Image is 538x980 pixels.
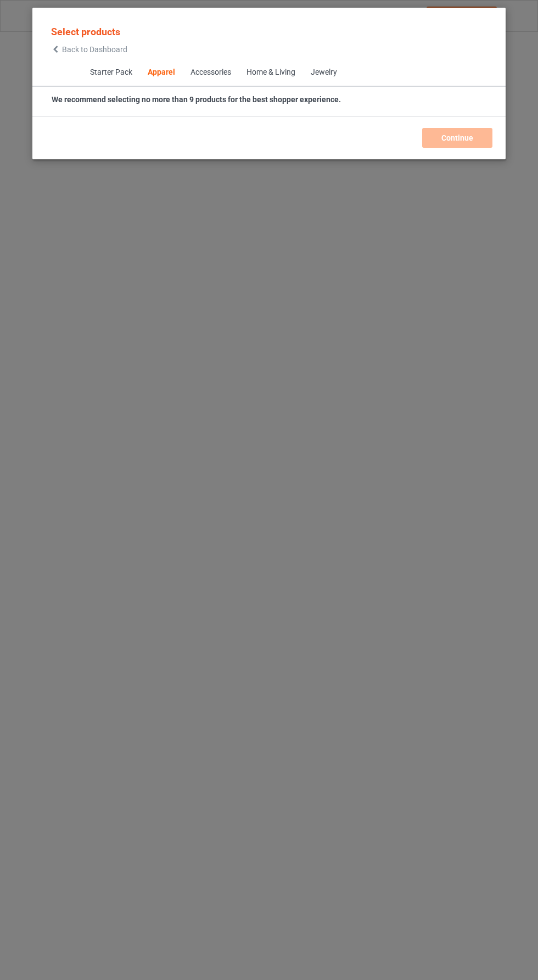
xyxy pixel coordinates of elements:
div: Accessories [190,67,231,78]
span: Starter Pack [82,59,139,86]
div: Home & Living [246,67,295,78]
span: Select products [51,26,120,37]
strong: We recommend selecting no more than 9 products for the best shopper experience. [52,95,341,104]
div: Apparel [147,67,175,78]
div: Jewelry [310,67,337,78]
span: Back to Dashboard [62,45,127,54]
